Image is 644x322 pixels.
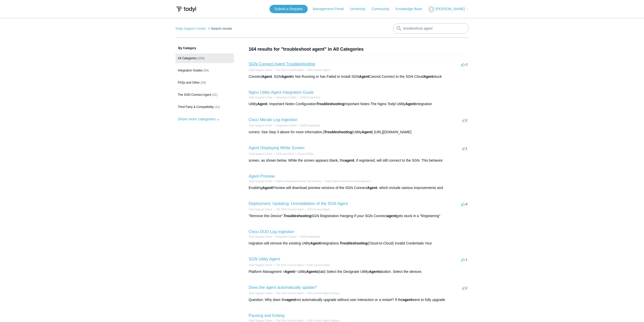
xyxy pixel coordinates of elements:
[294,152,314,156] li: General FAQs
[175,66,234,75] a: Integration Guides (54)
[276,292,304,295] a: The SGN Connect Agent
[369,270,381,274] em: Agents
[249,96,273,99] li: Todyl Support Center
[367,186,377,190] em: Agent
[249,101,469,107] div: Utility . Important Notes Configuration Important Notes The Nginx Todyl Utility integration
[249,235,273,239] li: Todyl Support Center
[175,27,206,30] a: Todyl Support Center
[249,319,273,322] a: Todyl Support Center
[249,153,273,155] a: Todyl Support Center
[387,214,396,218] em: agent
[249,313,284,318] a: Pausing and Exiting
[272,263,304,267] li: The SGN Connect Agent
[435,7,465,11] span: [PERSON_NAME]
[203,69,209,72] span: (54)
[306,270,318,274] em: Agents
[396,6,427,12] a: Knowledge Base
[272,179,321,183] li: Platform Management and Your Account
[307,208,330,211] a: SGN Connect Agent
[249,124,273,127] li: Todyl Support Center
[281,74,292,79] em: Agent
[297,235,320,239] li: SIEM Integrations
[298,153,314,155] a: General FAQs
[297,124,320,127] li: SIEM Integrations
[272,235,297,239] li: Integration Guides
[249,74,469,79] div: Connect . SGN is Not Running or has Failed to Install SGN Cannot Connect to the SGN Cloud stuck
[249,208,273,211] a: Todyl Support Center
[403,298,412,302] em: agent
[262,74,272,79] em: Agent
[359,74,369,79] em: Agent
[178,105,214,109] span: Third Party & Compatibility
[428,6,469,12] button: [PERSON_NAME]
[276,96,297,99] a: Integration Guides
[276,264,304,267] a: The SGN Connect Agent
[249,269,469,274] div: Platform Managment > > Utility (tab) Select the Designate Utility button. Select the devices
[249,257,280,261] a: SGN Utility Agent
[307,69,330,71] a: SGN Connect Agent
[249,174,275,178] a: Agent Preview
[175,53,234,63] a: All Categories (164)
[317,102,344,106] em: Troubleshooting
[276,208,304,211] a: The SGN Connect Agent
[276,69,304,71] a: The SGN Connect Agent
[272,96,297,99] li: Integration Guides
[249,292,273,295] a: Todyl Support Center
[249,124,273,127] a: Todyl Support Center
[340,241,368,245] em: Troubleshooting
[249,146,305,150] a: Agent Displaying White Screen
[212,93,217,97] span: (21)
[462,286,467,290] span: 2
[175,46,234,50] h3: By Category
[249,96,273,99] a: Todyl Support Center
[393,23,469,33] input: Search
[304,68,330,72] li: SGN Connect Agent
[249,129,469,135] div: correct. See Step 3 above for more information.] (Utility ) [URL][DOMAIN_NAME]
[249,213,469,219] div: "Remove this Device". SGN Registration Hanging If your SGN Connect gets stuck in a "Registering"
[249,207,273,211] li: Todyl Support Center
[304,263,330,267] li: SGN Connect Agent
[249,297,469,302] div: Question: Why does the not automatically upgrade without user interaction or a restart? If the we...
[175,27,207,30] li: Todyl Support Center
[249,241,469,246] div: migration will remove the existing Utility integrations. (Cloud-to-Cloud) Invalid Credentials Your
[462,118,467,122] span: 2
[175,102,234,112] a: Third Party & Compatibility (11)
[249,118,298,122] a: Cisco Meraki Log Ingestion
[461,202,468,206] span: -9
[178,56,197,60] span: All Categories
[300,96,320,99] a: SIEM Integrations
[249,285,317,290] a: Does the agent automatically update?
[461,63,468,66] span: -3
[198,56,205,60] span: (164)
[272,68,304,72] li: The SGN Connect Agent
[297,96,320,99] li: SIEM Integrations
[249,291,273,295] li: Todyl Support Center
[257,102,267,106] em: Agent
[249,235,273,238] a: Todyl Support Center
[249,264,273,267] a: Todyl Support Center
[276,180,321,183] a: Platform Management and Your Account
[405,102,416,106] em: Agent
[324,130,352,134] em: Troubleshooting
[276,153,294,155] a: FAQs and Other
[249,158,469,163] div: screen, as shown below. While the screen appears blank, the , if registered, will still connect t...
[249,263,273,267] li: Todyl Support Center
[178,69,203,72] span: Integration Guides
[276,124,297,127] a: Integration Guides
[313,6,349,12] a: Management Portal
[249,179,273,183] li: Todyl Support Center
[371,6,394,12] a: Community
[249,46,469,53] h1: 164 results for "troubleshoot agent" in All Categories
[269,5,308,13] a: Submit a Request
[175,114,222,124] button: Show more categories
[307,264,330,267] a: SGN Connect Agent
[350,6,370,12] a: University
[300,124,320,127] a: SIEM Integrations
[249,230,295,234] a: Cisco DUO Log Ingestion
[286,298,296,302] em: agent
[304,207,330,211] li: SGN Connect Agent
[284,214,311,218] em: Troubleshooting
[175,5,197,14] img: Todyl Support Center Help Center home page
[321,179,371,183] li: Todyl Platform and Account Management
[201,81,206,84] span: (34)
